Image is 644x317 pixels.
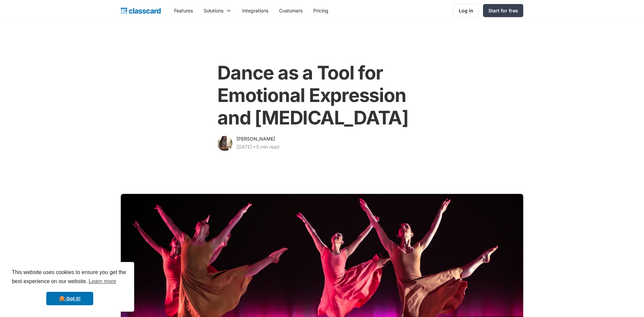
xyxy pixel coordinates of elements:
div: Solutions [204,7,223,14]
a: Features [169,3,198,18]
a: Pricing [308,3,334,18]
div: Solutions [198,3,237,18]
a: home [121,6,161,15]
a: Start for free [483,4,523,17]
div: ‧ [252,143,256,152]
div: [PERSON_NAME] [236,135,275,143]
a: Customers [274,3,308,18]
div: [DATE] [236,143,252,151]
div: Start for free [488,7,518,14]
a: dismiss cookie message [46,292,93,305]
div: cookieconsent [5,262,134,312]
a: Log in [453,4,479,17]
div: Log in [459,7,473,14]
a: learn more about cookies [88,276,117,286]
span: This website uses cookies to ensure you get the best experience on our website. [12,268,128,286]
h1: Dance as a Tool for Emotional Expression and [MEDICAL_DATA] [217,62,426,129]
a: Integrations [237,3,274,18]
div: 5 min read [256,143,279,151]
